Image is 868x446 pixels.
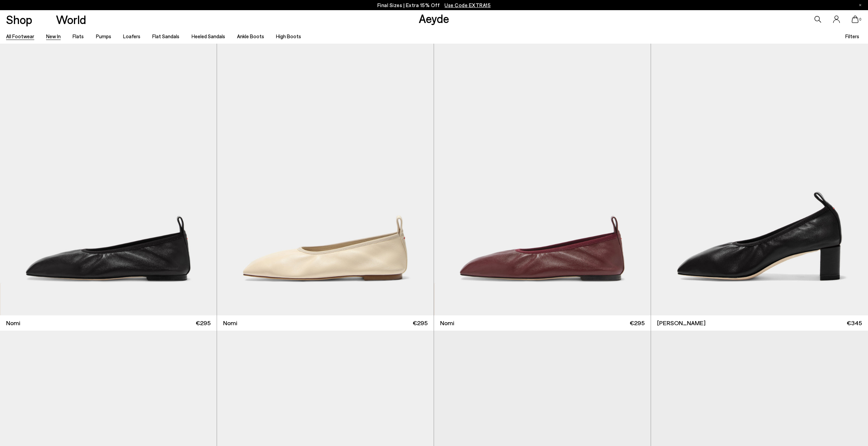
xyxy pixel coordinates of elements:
span: €295 [196,319,211,327]
a: Flats [73,33,84,39]
span: 0 [859,18,862,21]
span: Navigate to /collections/ss25-final-sizes [445,2,491,8]
a: High Boots [276,33,301,39]
a: All Footwear [6,33,34,39]
a: World [56,14,86,25]
a: Aeyde [419,11,449,25]
img: Narissa Ruched Pumps [651,44,868,315]
span: Nomi [6,319,20,327]
a: New In [46,33,61,39]
a: Nomi €295 [217,315,434,331]
a: Flat Sandals [152,33,179,39]
span: Nomi [440,319,454,327]
a: Nomi €295 [434,315,651,331]
img: Nomi Ruched Flats [434,44,651,315]
a: Heeled Sandals [192,33,225,39]
span: €295 [630,319,645,327]
a: Shop [6,14,32,25]
span: €295 [413,319,428,327]
span: Filters [845,33,859,39]
img: Nomi Ruched Flats [217,44,434,315]
a: Ankle Boots [237,33,264,39]
span: €345 [847,319,862,327]
span: [PERSON_NAME] [657,319,706,327]
a: Loafers [123,33,140,39]
p: Final Sizes | Extra 15% Off [377,1,491,9]
span: Nomi [223,319,237,327]
a: [PERSON_NAME] €345 [651,315,868,331]
a: Pumps [96,33,111,39]
a: 0 [852,16,859,23]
